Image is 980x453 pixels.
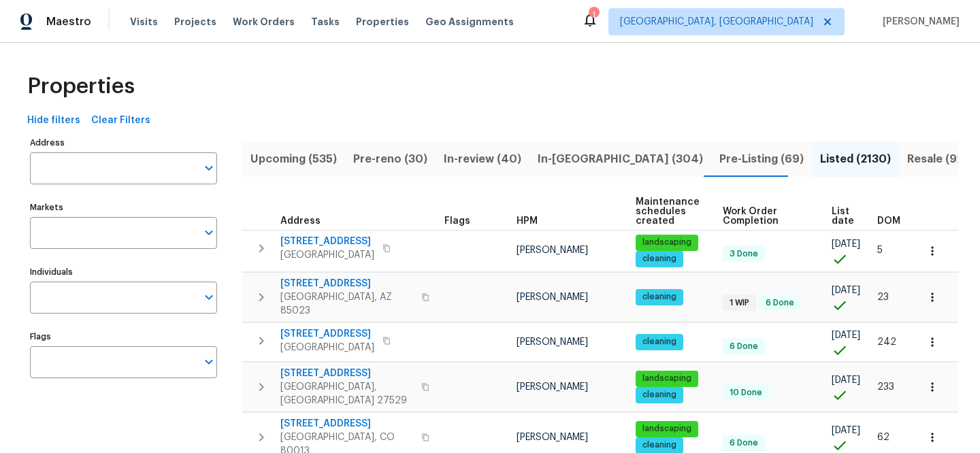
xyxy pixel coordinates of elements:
[425,15,514,29] span: Geo Assignments
[30,203,217,212] label: Markets
[724,297,755,309] span: 1 WIP
[877,216,900,226] span: DOM
[538,150,703,169] span: In-[GEOGRAPHIC_DATA] (304)
[877,15,960,29] span: [PERSON_NAME]
[517,246,588,255] span: [PERSON_NAME]
[517,292,588,302] span: [PERSON_NAME]
[233,15,295,29] span: Work Orders
[174,15,216,29] span: Projects
[637,336,682,348] span: cleaning
[517,216,538,226] span: HPM
[820,150,891,169] span: Listed (2130)
[517,337,588,347] span: [PERSON_NAME]
[724,248,764,260] span: 3 Done
[199,288,218,307] button: Open
[877,246,883,255] span: 5
[30,333,217,341] label: Flags
[22,108,86,133] button: Hide filters
[280,277,413,290] span: [STREET_ADDRESS]
[30,139,217,147] label: Address
[760,297,800,309] span: 6 Done
[723,207,808,226] span: Work Order Completion
[311,17,340,27] span: Tasks
[637,389,682,401] span: cleaning
[517,433,588,442] span: [PERSON_NAME]
[280,380,413,407] span: [GEOGRAPHIC_DATA], [GEOGRAPHIC_DATA] 27529
[637,291,682,303] span: cleaning
[27,80,135,93] span: Properties
[280,248,374,262] span: [GEOGRAPHIC_DATA]
[46,15,91,29] span: Maestro
[199,158,218,178] button: Open
[589,8,598,22] div: 1
[637,373,697,384] span: landscaping
[27,112,80,129] span: Hide filters
[280,235,374,248] span: [STREET_ADDRESS]
[444,216,470,226] span: Flags
[877,337,896,347] span: 242
[636,197,700,226] span: Maintenance schedules created
[30,268,217,276] label: Individuals
[250,150,337,169] span: Upcoming (535)
[907,150,973,169] span: Resale (921)
[86,108,156,133] button: Clear Filters
[91,112,150,129] span: Clear Filters
[353,150,427,169] span: Pre-reno (30)
[724,387,768,399] span: 10 Done
[832,375,860,385] span: [DATE]
[832,207,854,226] span: List date
[877,433,889,442] span: 62
[832,286,860,295] span: [DATE]
[832,426,860,435] span: [DATE]
[877,292,889,302] span: 23
[724,437,764,449] span: 6 Done
[280,341,374,354] span: [GEOGRAPHIC_DATA]
[280,216,321,226] span: Address
[637,423,697,435] span: landscaping
[517,382,588,392] span: [PERSON_NAME]
[199,352,218,371] button: Open
[719,150,804,169] span: Pre-Listing (69)
[356,15,409,29] span: Properties
[620,15,813,29] span: [GEOGRAPHIC_DATA], [GEOGRAPHIC_DATA]
[637,439,682,451] span: cleaning
[280,327,374,341] span: [STREET_ADDRESS]
[832,331,860,340] span: [DATE]
[877,382,894,392] span: 233
[280,290,413,318] span: [GEOGRAPHIC_DATA], AZ 85023
[199,223,218,242] button: Open
[724,341,764,352] span: 6 Done
[637,253,682,265] span: cleaning
[832,239,860,249] span: [DATE]
[130,15,158,29] span: Visits
[444,150,521,169] span: In-review (40)
[280,417,413,431] span: [STREET_ADDRESS]
[280,367,413,380] span: [STREET_ADDRESS]
[637,237,697,248] span: landscaping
